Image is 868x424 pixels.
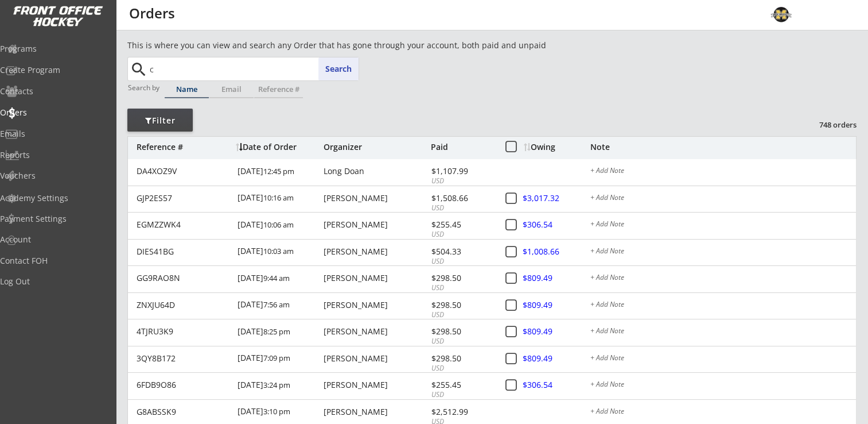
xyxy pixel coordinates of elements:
[238,319,321,345] div: [DATE]
[590,194,856,203] div: + Add Note
[431,230,493,240] div: USD
[129,60,148,79] button: search
[137,327,231,336] div: 4TJRU3K9
[127,115,193,126] div: Filter
[590,248,856,257] div: + Add Note
[590,274,856,283] div: + Add Note
[238,186,321,212] div: [DATE]
[431,176,493,186] div: USD
[324,381,428,389] div: [PERSON_NAME]
[324,221,428,229] div: [PERSON_NAME]
[523,248,589,256] div: $1,008.66
[263,166,294,176] font: 12:45 pm
[431,221,493,229] div: $255.45
[431,283,493,293] div: USD
[523,274,589,282] div: $809.49
[431,381,493,389] div: $255.45
[431,354,493,363] div: $298.50
[324,194,428,202] div: [PERSON_NAME]
[523,301,589,309] div: $809.49
[431,310,493,320] div: USD
[263,299,290,310] font: 7:56 am
[431,364,493,373] div: USD
[590,381,856,390] div: + Add Note
[137,248,231,256] div: DIES41BG
[263,353,290,363] font: 7:09 pm
[238,159,321,185] div: [DATE]
[523,327,589,336] div: $809.49
[324,274,428,282] div: [PERSON_NAME]
[431,257,493,267] div: USD
[523,221,589,229] div: $306.54
[590,221,856,230] div: + Add Note
[263,219,294,230] font: 10:06 am
[238,346,321,372] div: [DATE]
[238,373,321,399] div: [DATE]
[137,221,231,229] div: EGMZZWK4
[137,408,231,416] div: G8ABSSK9
[431,408,493,416] div: $2,512.99
[523,194,589,202] div: $3,017.32
[263,380,290,390] font: 3:24 pm
[431,194,493,202] div: $1,508.66
[431,327,493,336] div: $298.50
[324,408,428,416] div: [PERSON_NAME]
[137,354,231,363] div: 3QY8B172
[324,248,428,256] div: [PERSON_NAME]
[263,406,290,417] font: 3:10 pm
[209,86,254,93] div: Email
[324,354,428,363] div: [PERSON_NAME]
[238,293,321,319] div: [DATE]
[137,194,231,202] div: GJP2ES57
[590,143,856,151] div: Note
[524,143,590,151] div: Owing
[238,240,321,265] div: [DATE]
[590,167,856,176] div: + Add Note
[590,301,856,310] div: + Add Note
[128,84,161,91] div: Search by
[431,143,493,151] div: Paid
[324,327,428,336] div: [PERSON_NAME]
[590,327,856,337] div: + Add Note
[431,337,493,346] div: USD
[431,167,493,175] div: $1,107.99
[431,248,493,256] div: $504.33
[147,57,359,80] input: Start typing name...
[137,167,231,175] div: DA4XOZ9V
[318,57,359,80] button: Search
[263,246,294,256] font: 10:03 am
[431,274,493,282] div: $298.50
[324,143,428,151] div: Organizer
[236,143,321,151] div: Date of Order
[324,301,428,309] div: [PERSON_NAME]
[238,266,321,292] div: [DATE]
[523,354,589,363] div: $809.49
[254,86,303,93] div: Reference #
[238,213,321,238] div: [DATE]
[797,120,857,130] div: 748 orders
[137,274,231,282] div: GG9RAO8N
[137,381,231,389] div: 6FDB9O86
[431,203,493,213] div: USD
[590,408,856,417] div: + Add Note
[263,326,290,337] font: 8:25 pm
[263,192,294,203] font: 10:16 am
[523,381,589,389] div: $306.54
[431,390,493,400] div: USD
[431,301,493,309] div: $298.50
[263,273,290,283] font: 9:44 am
[590,354,856,364] div: + Add Note
[165,86,209,93] div: Name
[137,301,231,309] div: ZNXJU64D
[127,40,612,51] div: This is where you can view and search any Order that has gone through your account, both paid and...
[324,167,428,175] div: Long Doan
[137,143,230,151] div: Reference #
